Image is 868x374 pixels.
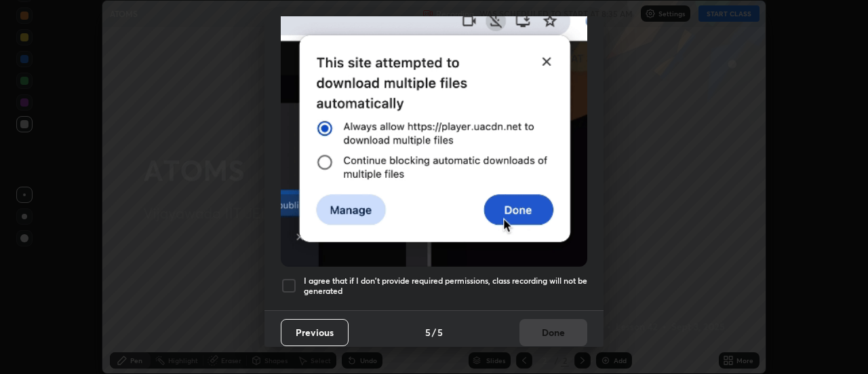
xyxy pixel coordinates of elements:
[425,325,431,339] h4: 5
[432,325,436,339] h4: /
[437,325,443,339] h4: 5
[281,319,349,346] button: Previous
[304,276,587,297] h5: I agree that if I don't provide required permissions, class recording will not be generated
